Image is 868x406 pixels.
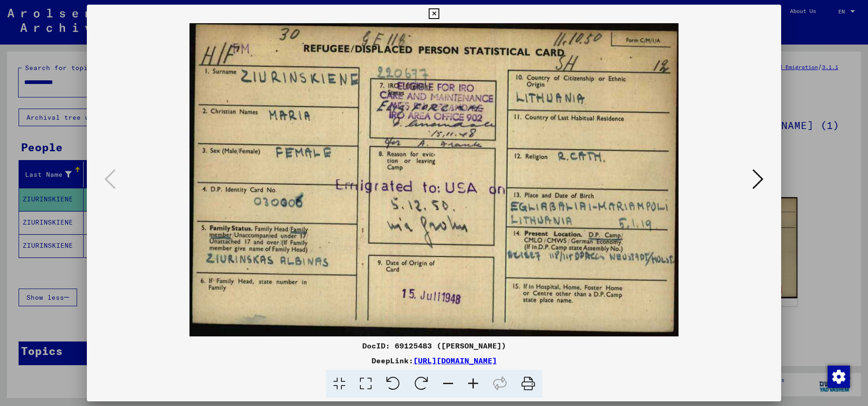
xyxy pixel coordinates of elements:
[87,355,781,366] div: DeepLink:
[118,23,750,336] img: 001.jpg
[87,340,781,351] div: DocID: 69125483 ([PERSON_NAME])
[827,365,849,387] div: Zustimmung ändern
[413,356,497,365] a: [URL][DOMAIN_NAME]
[828,366,850,388] img: Zustimmung ändern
